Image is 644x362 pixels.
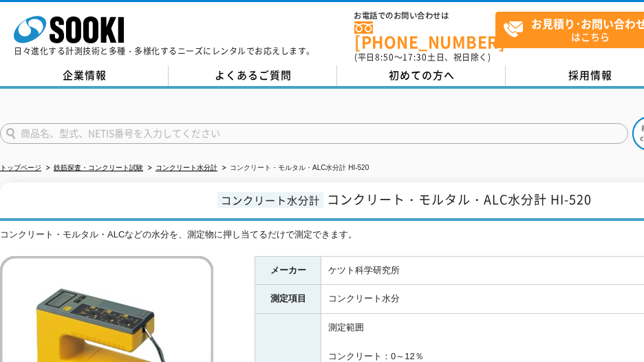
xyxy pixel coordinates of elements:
a: よくあるご質問 [169,65,337,86]
a: 鉄筋探査・コンクリート試験 [54,164,143,171]
span: 初めての方へ [389,67,455,83]
a: 初めての方へ [337,65,506,86]
li: コンクリート・モルタル・ALC水分計 HI-520 [219,161,369,175]
span: コンクリート水分計 [217,192,323,208]
span: 17:30 [402,51,427,63]
a: [PHONE_NUMBER] [354,21,495,50]
p: 日々進化する計測技術と多種・多様化するニーズにレンタルでお応えします。 [14,47,315,55]
th: 測定項目 [255,285,321,314]
span: 8:50 [375,51,394,63]
span: (平日 ～ 土日、祝日除く) [354,51,491,63]
a: コンクリート水分計 [155,164,217,171]
span: お電話でのお問い合わせは [354,12,495,20]
th: メーカー [255,256,321,285]
span: コンクリート・モルタル・ALC水分計 HI-520 [327,190,592,209]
